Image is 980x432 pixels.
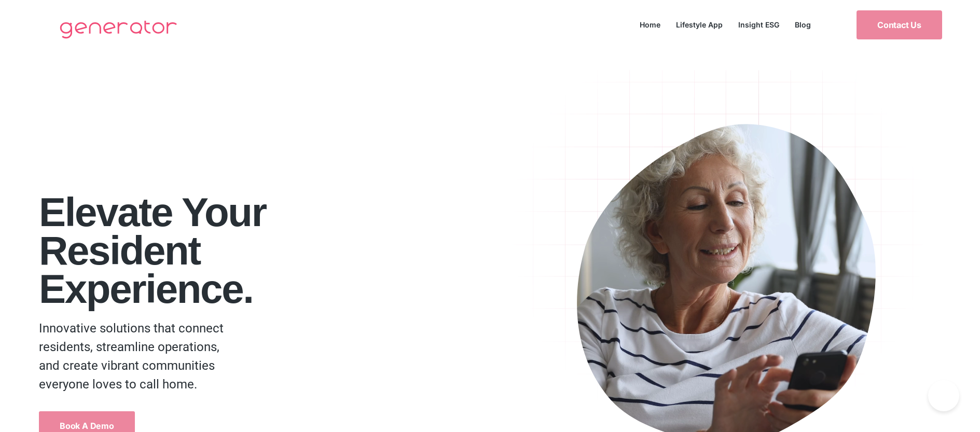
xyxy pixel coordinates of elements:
[39,193,501,308] h1: Elevate your Resident Experience.
[877,21,921,29] span: Contact Us
[632,18,668,32] a: Home
[787,18,819,32] a: Blog
[857,10,942,39] a: Contact Us
[60,422,114,430] span: Book a Demo
[928,380,959,411] iframe: Toggle Customer Support
[668,18,730,32] a: Lifestyle App
[632,18,819,32] nav: Menu
[730,18,787,32] a: Insight ESG
[39,319,232,394] p: Innovative solutions that connect residents, streamline operations, and create vibrant communitie...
